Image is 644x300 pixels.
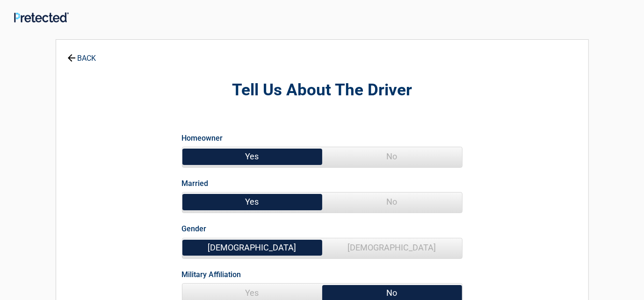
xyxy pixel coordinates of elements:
[65,46,98,62] a: BACK
[182,222,207,235] label: Gender
[182,132,223,144] label: Homeowner
[108,79,537,101] h2: Tell Us About The Driver
[182,193,322,211] span: Yes
[182,268,241,281] label: Military Affiliation
[322,147,462,166] span: No
[182,147,322,166] span: Yes
[182,238,322,257] span: [DEMOGRAPHIC_DATA]
[14,12,69,22] img: Main Logo
[182,177,209,190] label: Married
[322,193,462,211] span: No
[322,238,462,257] span: [DEMOGRAPHIC_DATA]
